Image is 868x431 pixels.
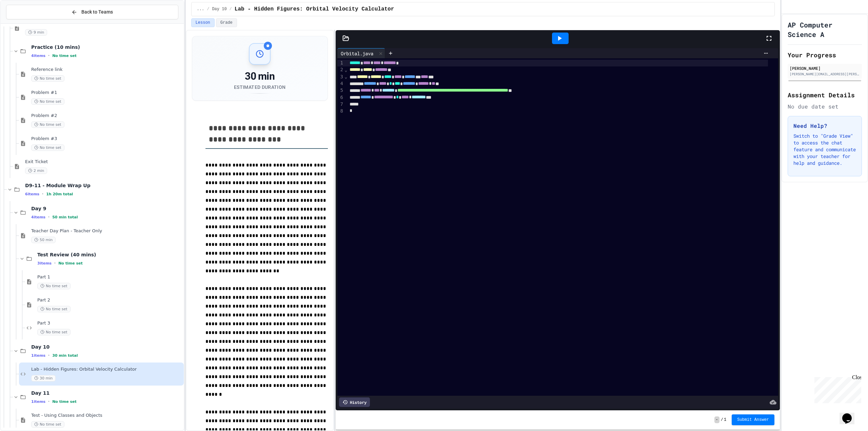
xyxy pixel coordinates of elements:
[207,6,209,12] span: /
[52,399,77,404] span: No time set
[48,353,50,358] span: •
[339,397,370,407] div: History
[197,6,204,12] span: ...
[25,192,39,196] span: 6 items
[235,5,394,13] span: Lab - Hidden Figures: Orbital Velocity Calculator
[52,54,77,58] span: No time set
[788,102,862,111] div: No due date set
[230,6,232,12] span: /
[31,67,182,73] span: Reference link
[721,417,723,423] span: /
[234,70,285,82] div: 30 min
[31,367,182,372] span: Lab - Hidden Figures: Orbital Velocity Calculator
[344,74,348,79] span: Fold line
[37,261,52,266] span: 3 items
[42,191,43,197] span: •
[25,182,182,189] span: D9-11 - Module Wrap Up
[37,283,71,289] span: No time set
[46,192,73,196] span: 1h 20m total
[31,375,56,381] span: 30 min
[714,416,719,423] span: -
[337,74,344,80] div: 3
[31,228,182,234] span: Teacher Day Plan - Teacher Only
[337,101,344,108] div: 7
[840,404,861,424] iframe: chat widget
[191,18,215,27] button: Lesson
[52,353,78,358] span: 30 min total
[790,72,860,77] div: [PERSON_NAME][EMAIL_ADDRESS][PERSON_NAME][DOMAIN_NAME]
[31,399,45,404] span: 1 items
[31,54,45,58] span: 4 items
[48,214,50,220] span: •
[31,144,64,151] span: No time set
[31,413,182,418] span: Test - Using Classes and Objects
[31,421,64,428] span: No time set
[337,108,344,115] div: 8
[337,60,344,66] div: 1
[31,113,182,119] span: Problem #2
[81,8,113,16] span: Back to Teams
[25,29,47,36] span: 9 min
[31,353,45,358] span: 1 items
[37,306,71,312] span: No time set
[812,374,861,403] iframe: chat widget
[3,3,47,43] div: Chat with us now!Close
[31,205,182,212] span: Day 9
[737,417,769,423] span: Submit Answer
[31,44,182,50] span: Practice (10 mins)
[37,329,71,335] span: No time set
[52,215,78,219] span: 50 min total
[234,84,285,91] div: Estimated Duration
[337,94,344,101] div: 6
[37,297,182,303] span: Part 2
[25,168,47,174] span: 2 min
[25,159,182,165] span: Exit Ticket
[31,136,182,142] span: Problem #3
[732,414,774,425] button: Submit Answer
[793,122,856,130] h3: Need Help?
[31,215,45,219] span: 4 items
[37,320,182,326] span: Part 3
[337,80,344,87] div: 4
[31,98,64,105] span: No time set
[31,390,182,396] span: Day 11
[31,90,182,96] span: Problem #1
[6,5,178,19] button: Back to Teams
[212,6,226,12] span: Day 10
[37,252,182,258] span: Test Review (40 mins)
[31,237,56,243] span: 50 min
[793,133,856,166] p: Switch to "Grade View" to access the chat feature and communicate with your teacher for help and ...
[31,121,64,128] span: No time set
[788,50,862,60] h2: Your Progress
[58,261,83,266] span: No time set
[48,399,50,404] span: •
[337,50,377,57] div: Orbital.java
[788,20,862,39] h1: AP Computer Science A
[37,274,182,280] span: Part 1
[48,53,50,58] span: •
[54,260,56,266] span: •
[31,344,182,350] span: Day 10
[31,75,64,82] span: No time set
[344,67,348,73] span: Fold line
[337,66,344,73] div: 2
[337,48,385,58] div: Orbital.java
[216,18,237,27] button: Grade
[724,417,726,423] span: 1
[337,87,344,94] div: 5
[790,65,860,71] div: [PERSON_NAME]
[788,90,862,100] h2: Assignment Details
